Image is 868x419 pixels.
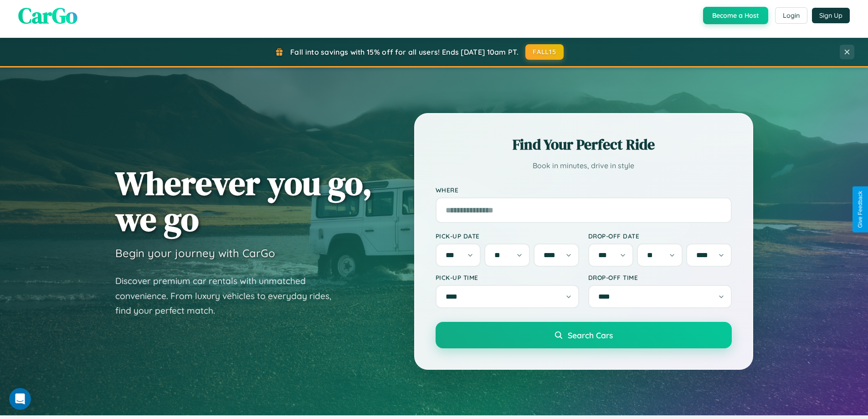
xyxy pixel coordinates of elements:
iframe: Intercom live chat [9,388,31,410]
p: Discover premium car rentals with unmatched convenience. From luxury vehicles to everyday rides, ... [115,274,343,318]
button: Sign Up [812,8,850,23]
span: Fall into savings with 15% off for all users! Ends [DATE] 10am PT. [290,47,519,57]
h3: Begin your journey with CarGo [115,246,275,260]
h2: Find Your Perfect Ride [436,134,732,155]
label: Pick-up Time [436,274,579,281]
button: Login [775,7,807,24]
h1: Wherever you go, we go [115,165,372,237]
span: Search Cars [568,330,613,340]
div: Give Feedback [857,191,863,228]
button: Search Cars [436,322,732,348]
button: FALL15 [525,44,564,60]
button: Become a Host [703,7,768,24]
span: CarGo [18,0,77,31]
p: Book in minutes, drive in style [436,159,732,172]
label: Pick-up Date [436,232,579,240]
label: Where [436,186,732,194]
label: Drop-off Time [588,274,732,281]
label: Drop-off Date [588,232,732,240]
